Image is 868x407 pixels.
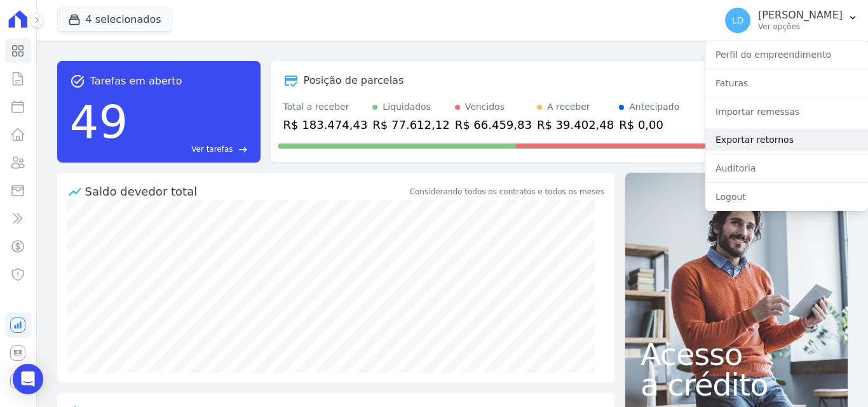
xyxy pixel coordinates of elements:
[705,128,868,151] a: Exportar retornos
[547,100,590,114] div: A receber
[191,143,233,155] span: Ver tarefas
[619,116,679,133] div: R$ 0,00
[283,100,368,114] div: Total a receber
[70,89,128,155] div: 49
[705,43,868,66] a: Perfil do empreendimento
[57,8,172,32] button: 4 selecionados
[410,186,604,197] div: Considerando todos os contratos e todos os meses
[283,116,368,133] div: R$ 183.474,43
[455,116,532,133] div: R$ 66.459,83
[13,364,43,394] div: Open Intercom Messenger
[705,157,868,180] a: Auditoria
[705,100,868,123] a: Importar remessas
[85,183,407,200] div: Saldo devedor total
[372,116,449,133] div: R$ 77.612,12
[465,100,505,114] div: Vencidos
[90,74,182,89] span: Tarefas em aberto
[758,9,843,22] p: [PERSON_NAME]
[304,73,404,88] div: Posição de parcelas
[133,143,247,155] a: Ver tarefas east
[629,100,679,114] div: Antecipado
[705,185,868,208] a: Logout
[641,370,832,400] span: a crédito
[758,22,843,32] p: Ver opções
[705,72,868,95] a: Faturas
[715,3,868,38] button: LD [PERSON_NAME] Ver opções
[383,100,431,114] div: Liquidados
[70,74,85,89] span: task_alt
[732,16,744,25] span: LD
[238,145,248,154] span: east
[537,116,614,133] div: R$ 39.402,48
[641,339,832,370] span: Acesso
